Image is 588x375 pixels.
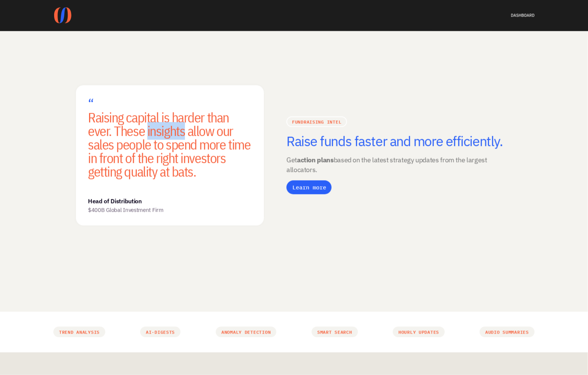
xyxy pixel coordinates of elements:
p: SMART SEARCH [317,328,352,336]
h3: Raising capital is harder than ever. These insights allow our sales people to spend more time in ... [88,97,252,179]
span: “ [88,95,94,113]
strong: action plans [297,156,334,165]
p: Learn more [292,184,326,191]
p: Head of Distribution [88,197,226,205]
p: Get based on the latest strategy updates from the largest allocators. [286,156,512,175]
h3: Raise funds faster and more efficiently. [286,133,512,149]
p: TREND ANALYSIS [59,328,100,336]
p: AUDIO SUMMARIES [485,328,529,336]
a: DASHBOARD [511,12,535,18]
p: ANOMALY DETECTION [221,328,271,336]
a: Learn more [292,184,327,191]
p: AI-DIGESTS [146,328,175,336]
a: FUNDRAISING INTEL [292,118,341,126]
p: $400B Global Investment Firm [88,206,226,214]
button: Learn more [286,181,332,194]
p: HOURLY UPDATES [399,328,439,336]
